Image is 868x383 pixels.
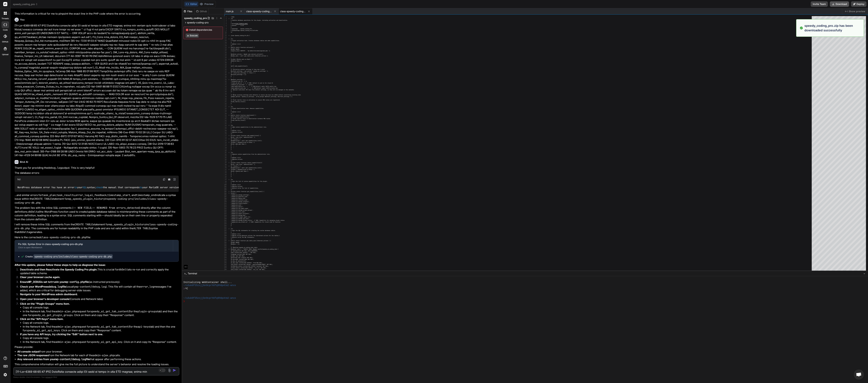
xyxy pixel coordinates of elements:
span: $charset_collate = $wpdb->get_charset_coll [231,53,259,55]
h6: Bind AI [20,160,28,164]
span: 'pwa_vapid_public_key' => '', // NEW: [231,86,256,87]
div: 108 [224,198,226,199]
div: 60 [224,116,226,118]
div: 21 [224,50,226,52]
div: 94 [224,174,226,175]
span: main.js [226,10,233,13]
span: isting ones [293,94,301,96]
div: 90 [224,167,226,169]
span: $current_settings = []; [231,74,246,75]
p: This information is critical for me to pinpoint the exact line in the PHP code where the error is... [15,12,179,16]
div: 113 [224,206,226,208]
p: [11-Lor-6369 68:65:47 IPS] DoloRsita consecte adipi Eli sedd ei tempo in utla ETD magnaa; enima m... [15,24,179,157]
div: 38 [224,79,226,81]
div: Click to collapse the range. [227,142,231,143]
span: foreach ( $capabilities as $cap ) { [231,142,255,143]
img: alert [800,23,803,33]
span: * Plugin activation hook. Creates database ta [231,40,261,41]
span: check [96,186,103,189]
h6: You [20,18,25,21]
p: The problem lies with the inline SQL comments ( , ) directly after the column definitions. (the W... [15,206,179,221]
span: // Flush rewrite rules on deactivation to [231,118,259,119]
div: 71 [224,135,226,136]
span: } [231,174,232,175]
span: Install dependencies [186,28,221,32]
button: − [863,271,866,276]
div: Click to collapse the range. [227,114,231,116]
img: icon [173,369,176,372]
span: e plugin. [261,181,268,182]
div: Click to collapse the range. [227,18,231,19]
div: Click to collapse the range. [227,192,231,194]
span: self::remove_capabilities(); [231,116,250,118]
span: public static function activate() { [231,47,255,48]
div: 92 [224,170,226,172]
span: 'speedy_ai_generate_code', [231,196,249,197]
div: 49 [224,97,226,99]
span: $role = get_role( 'administrator' ); [231,136,255,138]
span: Sql [17,178,21,181]
span: 'telemetry_opt_in' => 0, [231,81,247,82]
div: 40 [224,82,226,84]
div: Click to collapse the range. [227,138,231,140]
span: foreach ( $capabilities as $cap ) { [231,169,255,170]
span: * @since 1.0.0 [231,25,244,26]
span: 'default_ai_provider' => 'openai', [231,84,254,85]
span: strator role. [261,153,270,155]
div: 107 [224,196,226,198]
div: 63 [224,121,226,123]
div: 45 [224,91,226,92]
span: * @return array The list of capabilities. [231,187,259,189]
span: if ( $role ) { [231,138,240,140]
span: ]; [231,91,232,92]
div: 43 [224,87,226,89]
div: Click to collapse the range. [227,191,231,192]
span: * @subpackage Speedy_Coding_Pro/includes [231,30,258,31]
button: Download [830,1,849,7]
span: * @since 1.0.0 [231,43,240,45]
label: Upload [2,53,8,56]
div: 112 [224,204,226,206]
div: 24 [224,55,226,57]
code: wp_speedy_plugin_history [68,197,105,201]
span: remove PWA routes [259,118,270,119]
div: 82 [224,153,226,155]
span: } [231,62,232,63]
span: luding activation and deactivation. [264,19,288,21]
div: 110 [224,201,226,203]
div: 91 [224,169,226,170]
span: speedy_coding_pro [184,16,207,20]
div: 35 [224,74,226,75]
div: Click to collapse the range. [227,162,231,164]
span: } [231,148,232,150]
button: Deploy [851,1,866,7]
span: } [231,175,232,177]
div: 7 [224,26,226,28]
span: $default_settings = [ [231,79,245,80]
div: Click to collapse the range. [227,106,231,108]
span: 'cloud_ai_opt_in' => 1, // NEW: Defaul [231,82,257,84]
div: 103 [224,189,226,191]
div: 68 [224,130,226,131]
div: 78 [224,147,226,148]
div: Click to collapse the range. [227,58,231,60]
span: 'speedy_ai_manage_settings', [231,194,250,196]
span: { [261,162,262,163]
div: 50 [224,99,226,101]
div: 5 [224,23,226,25]
span: 'speedy_ai_chat', [231,204,242,206]
div: 4 [224,21,226,23]
img: Open in Browser [173,178,176,181]
div: 14 [224,38,226,40]
div: 109 [224,199,226,201]
div: 36 [224,75,226,77]
div: Click to collapse the range. [227,135,231,136]
span: private static function get_capabilities_list( [231,191,262,192]
div: 76 [224,143,226,145]
div: 65 [224,125,226,126]
span: * Removes custom capabilities from the admini [231,153,261,155]
code: ai_feedback [90,193,107,197]
div: 22 [224,52,226,53]
span: * @package Speedy_Coding_Pro [231,28,252,30]
code: error_log [75,193,89,197]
